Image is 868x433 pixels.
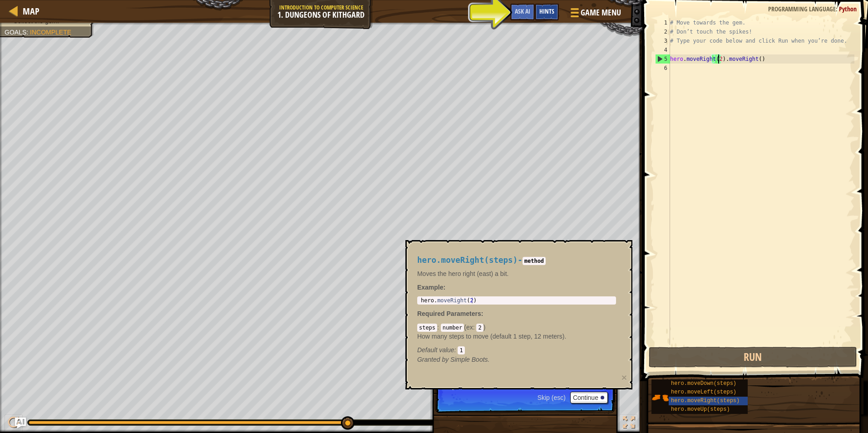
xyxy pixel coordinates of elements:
[570,392,608,403] button: Continue
[15,418,26,428] button: Ask AI
[417,269,616,278] p: Moves the hero right (east) a bit.
[417,356,490,363] em: Simple Boots.
[18,5,39,17] a: Map
[538,394,566,401] span: Skip (esc)
[417,310,481,317] span: Required Parameters
[523,257,546,265] code: method
[515,7,530,15] span: Ask AI
[417,356,450,363] span: Granted by
[656,54,670,64] div: 5
[655,45,670,54] div: 4
[417,256,616,265] h4: -
[26,29,30,36] span: :
[539,7,554,15] span: Hints
[563,4,626,25] button: Game Menu
[417,346,454,354] span: Default value
[458,346,464,354] code: 1
[655,27,670,36] div: 2
[23,5,39,17] span: Map
[581,7,621,19] span: Game Menu
[417,284,444,291] span: Example
[655,18,670,27] div: 1
[481,310,483,317] span: :
[417,332,616,341] p: How many steps to move (default 1 step, 12 meters).
[839,5,857,13] span: Python
[651,389,669,406] img: portrait.png
[655,36,670,45] div: 3
[655,64,670,73] div: 6
[671,406,730,413] span: hero.moveUp(steps)
[5,414,23,433] button: Ctrl + P: Play
[671,398,740,404] span: hero.moveRight(steps)
[621,373,627,382] button: ×
[417,323,616,354] div: ( )
[510,4,535,20] button: Ask AI
[417,284,445,291] strong: :
[454,346,458,354] span: :
[649,347,857,368] button: Run
[417,324,437,332] code: steps
[30,29,71,36] span: Incomplete
[441,324,464,332] code: number
[5,29,26,36] span: Goals
[836,5,839,13] span: :
[466,324,473,331] span: ex
[476,324,483,332] code: 2
[671,380,736,387] span: hero.moveDown(steps)
[437,324,441,331] span: :
[620,414,638,433] button: Toggle fullscreen
[473,324,477,331] span: :
[671,389,736,395] span: hero.moveLeft(steps)
[417,256,518,265] span: hero.moveRight(steps)
[768,5,836,13] span: Programming language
